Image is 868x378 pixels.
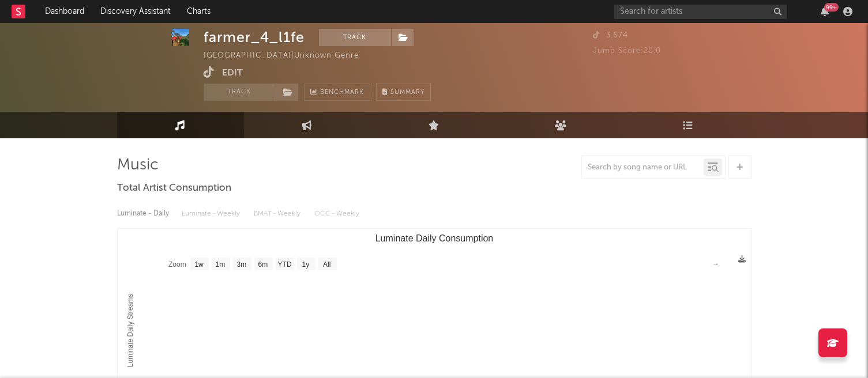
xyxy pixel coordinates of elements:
input: Search for artists [614,5,787,19]
input: Search by song name or URL [582,163,704,172]
div: [GEOGRAPHIC_DATA] | Unknown Genre [204,49,372,63]
div: farmer_4_l1fe [204,29,305,46]
text: 6m [258,260,268,269]
button: Track [204,84,276,101]
span: Jump Score: 20.0 [593,47,661,55]
a: Benchmark [304,84,370,101]
text: Luminate Daily Streams [126,294,134,367]
text: All [322,260,330,269]
button: 99+ [821,7,829,16]
span: Benchmark [320,86,364,100]
text: 1w [194,260,204,269]
text: → [712,260,719,268]
text: Luminate Daily Consumption [375,233,493,243]
text: 1m [215,260,225,269]
button: Summary [376,84,431,101]
button: Track [319,29,391,46]
div: 99 + [824,3,839,12]
text: 3m [236,260,246,269]
button: Edit [222,66,243,81]
span: 3.674 [593,32,628,39]
text: 1y [302,260,309,269]
text: YTD [277,260,291,269]
text: Zoom [168,260,186,269]
span: Summary [390,89,424,96]
span: Total Artist Consumption [117,182,231,195]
